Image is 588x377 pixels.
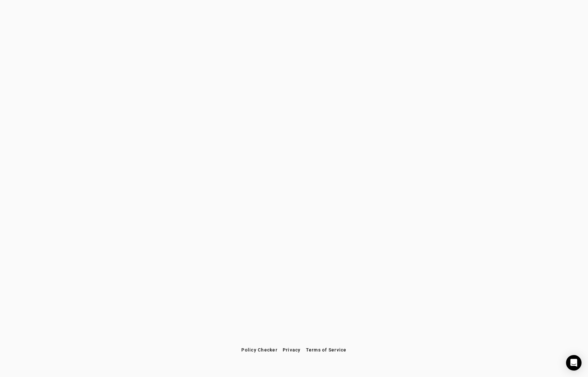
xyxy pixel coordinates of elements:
div: Open Intercom Messenger [566,355,582,371]
span: Terms of Service [306,347,347,352]
button: Terms of Service [303,344,349,356]
span: Privacy [283,347,301,352]
span: Policy Checker [241,347,278,352]
button: Policy Checker [239,344,280,356]
button: Privacy [280,344,303,356]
